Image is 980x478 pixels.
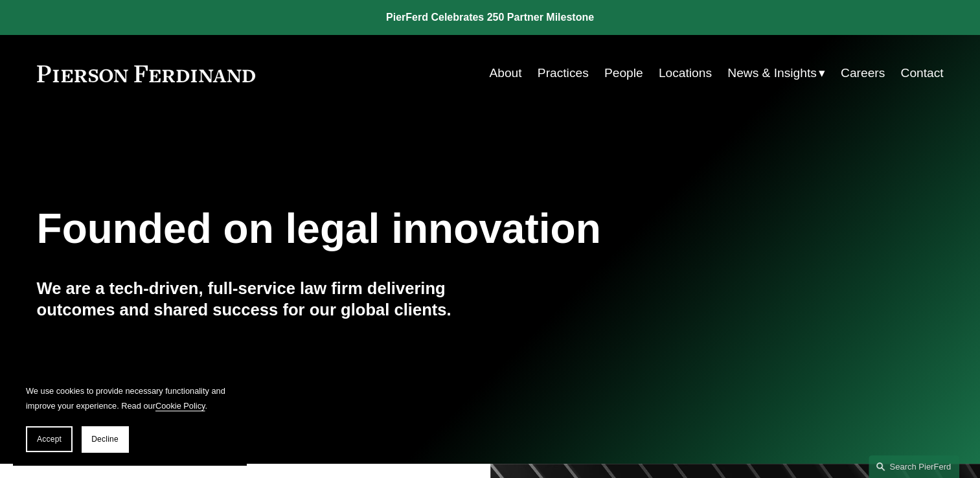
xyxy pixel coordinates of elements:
[91,435,119,444] span: Decline
[841,61,885,85] a: Careers
[155,401,205,411] a: Cookie Policy
[727,62,817,85] span: News & Insights
[489,61,521,85] a: About
[82,426,128,452] button: Decline
[900,61,943,85] a: Contact
[26,383,233,413] p: We use cookies to provide necessary functionality and improve your experience. Read our .
[538,61,589,85] a: Practices
[37,205,793,253] h1: Founded on legal innovation
[659,61,712,85] a: Locations
[13,370,246,465] section: Cookie banner
[869,455,959,478] a: Search this site
[604,61,643,85] a: People
[26,426,73,452] button: Accept
[37,278,490,320] h4: We are a tech-driven, full-service law firm delivering outcomes and shared success for our global...
[37,435,62,444] span: Accept
[727,61,825,85] a: folder dropdown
